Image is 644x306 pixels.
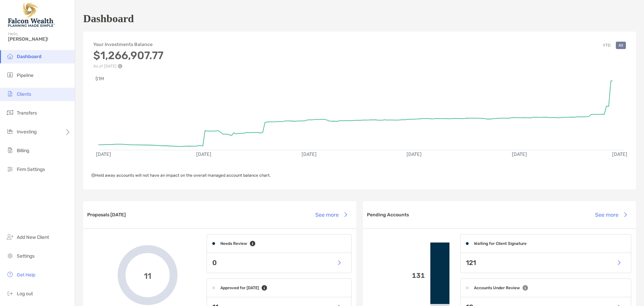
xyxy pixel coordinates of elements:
[96,151,111,157] text: [DATE]
[87,212,126,218] h3: Proposals [DATE]
[17,291,33,297] span: Log out
[93,42,163,47] h4: Your Investments Balance
[6,270,14,278] img: get-help icon
[93,64,163,69] p: As of [DATE]
[17,253,35,259] span: Settings
[466,259,476,267] p: 121
[512,151,527,157] text: [DATE]
[17,73,34,78] span: Pipeline
[17,167,45,172] span: Firm Settings
[6,146,14,154] img: billing icon
[17,110,37,116] span: Transfers
[6,71,14,79] img: pipeline icon
[91,173,271,178] span: Held away accounts will not have an impact on the overall managed account balance chart.
[407,151,422,157] text: [DATE]
[118,64,122,69] img: Performance Info
[6,52,14,60] img: dashboard icon
[474,286,520,290] h4: Accounts Under Review
[474,241,527,246] h4: Waiting for Client Signature
[212,259,217,267] p: 0
[17,234,49,240] span: Add New Client
[6,233,14,241] img: add_new_client icon
[6,127,14,135] img: investing icon
[220,241,247,246] h4: Needs Review
[17,54,42,59] span: Dashboard
[17,272,35,278] span: Get Help
[616,42,626,49] button: All
[17,129,37,135] span: Investing
[6,108,14,117] img: transfers icon
[6,252,14,260] img: settings icon
[144,270,151,280] span: 11
[17,91,31,97] span: Clients
[83,12,134,25] h1: Dashboard
[368,271,425,280] p: 131
[8,3,55,27] img: Falcon Wealth Planning Logo
[6,165,14,173] img: firm-settings icon
[196,151,211,157] text: [DATE]
[600,42,613,49] button: YTD
[367,212,409,218] h3: Pending Accounts
[612,151,627,157] text: [DATE]
[590,207,632,222] button: See more
[95,76,104,82] text: $1M
[310,207,352,222] button: See more
[6,289,14,297] img: logout icon
[220,286,259,290] h4: Approved for [DATE]
[8,36,71,42] span: [PERSON_NAME]!
[17,148,29,154] span: Billing
[6,90,14,98] img: clients icon
[302,151,317,157] text: [DATE]
[93,49,163,62] h3: $1,266,907.77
